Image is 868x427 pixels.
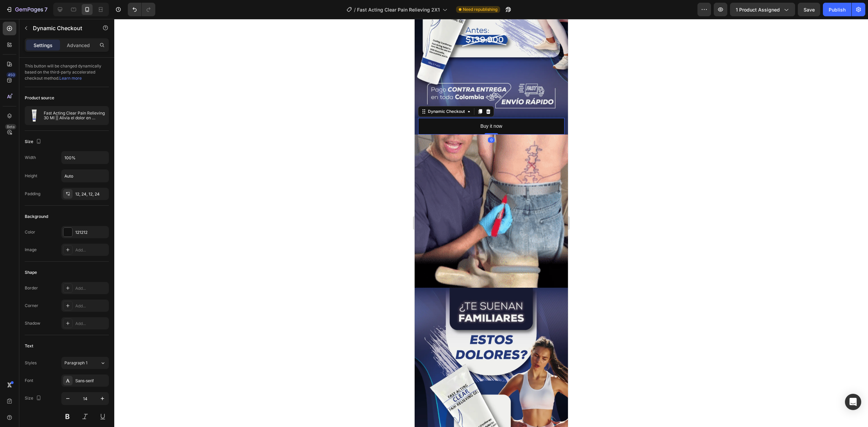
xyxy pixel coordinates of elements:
[25,58,109,87] div: This button will be changed dynamically based on the third-party accelerated checkout method.
[25,394,43,403] div: Size
[64,360,87,366] span: Paragraph 1
[730,3,795,16] button: 1 product assigned
[25,285,38,291] div: Border
[44,111,106,120] p: Fast Acting Clear Pain Relieving 30 Ml || Alivia el dolor en articulaciones y muscular.
[75,247,107,253] div: Add...
[27,109,41,122] img: product feature img
[75,321,107,327] div: Add...
[25,303,38,309] div: Corner
[25,95,54,101] div: Product source
[415,19,568,427] iframe: Design area
[75,191,107,197] div: 12, 24, 12, 24
[62,151,108,164] input: Auto
[44,5,47,14] p: 7
[33,24,91,32] p: Dynamic Checkout
[62,170,108,182] input: Auto
[25,173,37,179] div: Height
[354,6,356,13] span: /
[3,3,51,16] button: 7
[25,343,33,349] div: Text
[25,155,36,161] div: Width
[25,213,48,220] div: Background
[736,6,780,13] span: 1 product assigned
[5,124,16,129] div: Beta
[25,247,37,253] div: Image
[25,360,37,366] div: Styles
[829,6,846,13] div: Publish
[128,3,155,16] div: Undo/Redo
[75,285,107,291] div: Add...
[34,42,53,49] p: Settings
[6,72,16,78] div: 450
[804,7,815,13] span: Save
[823,3,851,16] button: Publish
[75,303,107,309] div: Add...
[25,269,37,276] div: Shape
[25,229,35,235] div: Color
[357,6,440,13] span: Fast Acting Clear Pain Relieving 2X1
[61,357,109,369] button: Paragraph 1
[75,229,107,236] div: 121212
[25,191,40,197] div: Padding
[845,394,861,410] div: Open Intercom Messenger
[67,42,90,49] p: Advanced
[463,6,497,13] span: Need republishing
[798,3,820,16] button: Save
[59,76,82,81] a: Learn more
[25,320,40,326] div: Shadow
[25,137,43,146] div: Size
[25,378,33,384] div: Font
[75,378,107,384] div: Sans-serif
